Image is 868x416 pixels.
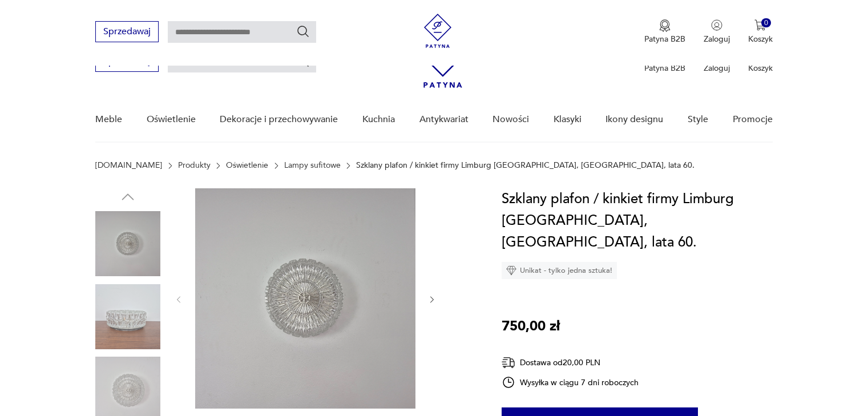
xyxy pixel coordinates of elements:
[220,98,338,142] a: Dekoracje i przechowywanie
[644,34,685,45] p: Patyna B2B
[95,21,159,42] button: Sprzedawaj
[704,63,730,74] p: Zaloguj
[554,98,582,142] a: Klasyki
[95,211,160,276] img: Zdjęcie produktu Szklany plafon / kinkiet firmy Limburg Glashütte, Niemcy, lata 60.
[502,375,639,389] div: Wysyłka w ciągu 7 dni roboczych
[502,188,773,253] h1: Szklany plafon / kinkiet firmy Limburg [GEOGRAPHIC_DATA], [GEOGRAPHIC_DATA], lata 60.
[748,34,773,45] p: Koszyk
[733,98,773,142] a: Promocje
[419,98,469,142] a: Antykwariat
[644,63,685,74] p: Patyna B2B
[296,25,310,38] button: Szukaj
[284,161,341,170] a: Lampy sufitowe
[704,19,730,45] button: Zaloguj
[95,58,159,66] a: Sprzedawaj
[754,19,766,31] img: Ikona koszyka
[226,161,268,170] a: Oświetlenie
[748,19,773,45] button: 0Koszyk
[605,98,663,142] a: Ikony designu
[492,98,529,142] a: Nowości
[704,34,730,45] p: Zaloguj
[502,356,639,370] div: Dostawa od 20,00 PLN
[688,98,708,142] a: Style
[178,161,211,170] a: Produkty
[195,188,415,409] img: Zdjęcie produktu Szklany plafon / kinkiet firmy Limburg Glashütte, Niemcy, lata 60.
[659,19,671,32] img: Ikona medalu
[147,98,196,142] a: Oświetlenie
[356,161,695,170] p: Szklany plafon / kinkiet firmy Limburg [GEOGRAPHIC_DATA], [GEOGRAPHIC_DATA], lata 60.
[644,19,685,45] button: Patyna B2B
[502,262,617,279] div: Unikat - tylko jedna sztuka!
[748,63,773,74] p: Koszyk
[644,19,685,45] a: Ikona medaluPatyna B2B
[502,316,560,337] p: 750,00 zł
[761,18,771,28] div: 0
[95,29,159,37] a: Sprzedawaj
[95,161,162,170] a: [DOMAIN_NAME]
[421,14,455,48] img: Patyna - sklep z meblami i dekoracjami vintage
[95,284,160,349] img: Zdjęcie produktu Szklany plafon / kinkiet firmy Limburg Glashütte, Niemcy, lata 60.
[95,98,122,142] a: Meble
[711,19,722,31] img: Ikonka użytkownika
[502,356,515,370] img: Ikona dostawy
[506,265,516,276] img: Ikona diamentu
[362,98,395,142] a: Kuchnia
